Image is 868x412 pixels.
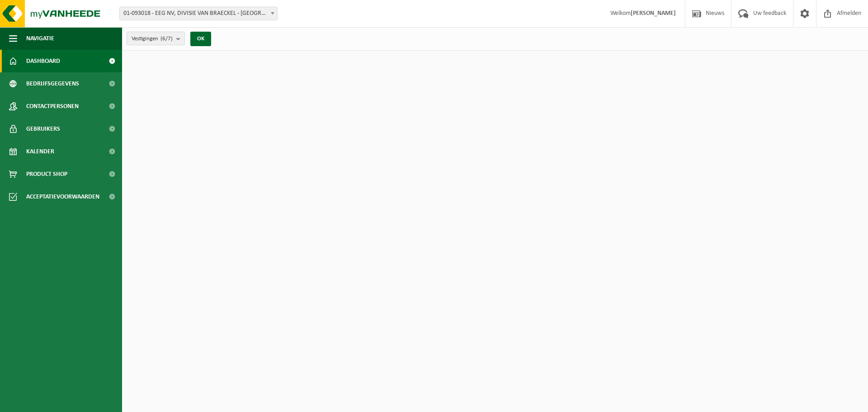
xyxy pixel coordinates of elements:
span: 01-093018 - EEG NV, DIVISIE VAN BRAECKEL - SINT-MARTENS-LATEM [119,7,278,20]
span: Dashboard [26,50,60,72]
span: Bedrijfsgegevens [26,72,79,95]
count: (6/7) [160,36,173,42]
span: Navigatie [26,27,54,50]
iframe: chat widget [5,392,151,412]
span: Gebruikers [26,118,60,140]
button: Vestigingen(6/7) [127,32,185,45]
span: Kalender [26,140,54,163]
button: OK [190,32,211,46]
strong: [PERSON_NAME] [631,10,676,17]
span: 01-093018 - EEG NV, DIVISIE VAN BRAECKEL - SINT-MARTENS-LATEM [120,7,277,20]
span: Contactpersonen [26,95,79,118]
span: Vestigingen [132,32,173,46]
span: Product Shop [26,163,67,185]
span: Acceptatievoorwaarden [26,185,99,208]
